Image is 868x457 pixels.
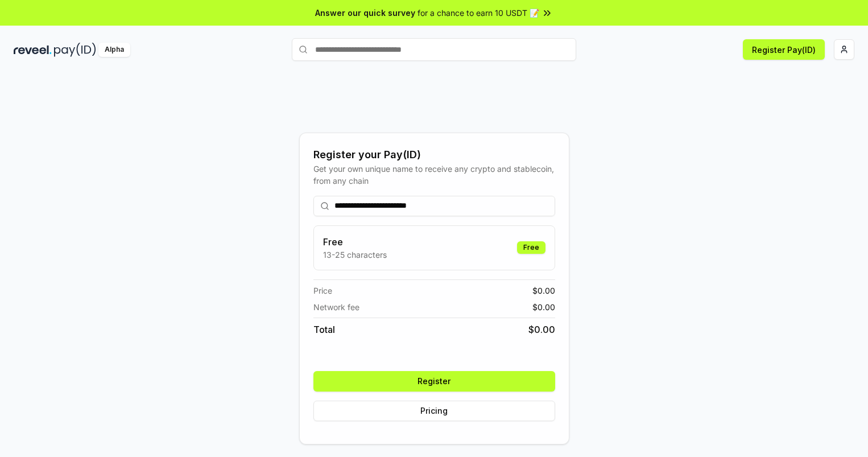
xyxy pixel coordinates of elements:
[313,323,335,336] span: Total
[743,39,825,60] button: Register Pay(ID)
[517,241,545,254] div: Free
[323,249,387,261] p: 13-25 characters
[98,43,130,57] div: Alpha
[313,147,555,163] div: Register your Pay(ID)
[418,7,539,19] span: for a chance to earn 10 USDT 📝
[532,285,555,297] span: $ 0.00
[528,323,555,336] span: $ 0.00
[313,371,555,392] button: Register
[54,43,96,57] img: pay_id
[532,301,555,313] span: $ 0.00
[14,43,52,57] img: reveel_dark
[323,235,387,249] h3: Free
[313,285,332,297] span: Price
[313,163,555,187] div: Get your own unique name to receive any crypto and stablecoin, from any chain
[313,301,359,313] span: Network fee
[315,7,415,19] span: Answer our quick survey
[313,401,555,421] button: Pricing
